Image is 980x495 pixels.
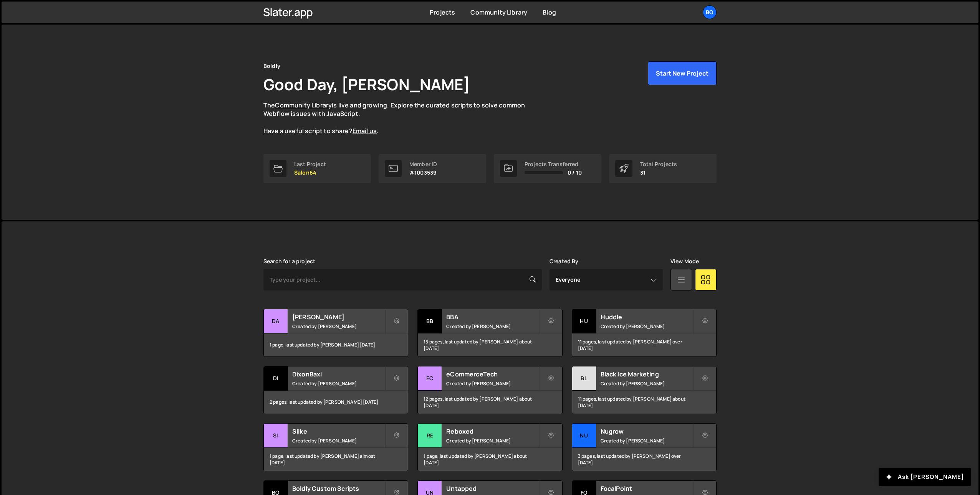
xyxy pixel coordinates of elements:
a: eC eCommerceTech Created by [PERSON_NAME] 12 pages, last updated by [PERSON_NAME] about [DATE] [417,366,562,414]
small: Created by [PERSON_NAME] [292,437,385,444]
small: Created by [PERSON_NAME] [601,380,693,387]
input: Type your project... [263,269,542,290]
h2: Silke [292,427,385,436]
div: 2 pages, last updated by [PERSON_NAME] [DATE] [264,391,408,414]
div: 12 pages, last updated by [PERSON_NAME] about [DATE] [418,391,562,414]
a: Bo [703,5,717,19]
button: Start New Project [648,61,717,85]
a: Nu Nugrow Created by [PERSON_NAME] 3 pages, last updated by [PERSON_NAME] over [DATE] [572,423,717,471]
div: Di [264,366,288,391]
h2: Untapped [446,484,539,493]
p: Salon64 [294,170,326,176]
small: Created by [PERSON_NAME] [601,437,693,444]
small: Created by [PERSON_NAME] [601,323,693,330]
div: 11 pages, last updated by [PERSON_NAME] about [DATE] [572,391,716,414]
div: 1 page, last updated by [PERSON_NAME] about [DATE] [418,448,562,471]
div: BB [418,309,442,333]
label: View Mode [670,258,699,264]
div: Total Projects [640,161,677,167]
h2: DixonBaxi [292,370,385,378]
h2: Huddle [601,313,693,321]
a: Projects [430,8,455,16]
p: #1003539 [409,170,437,176]
h2: [PERSON_NAME] [292,313,385,321]
div: 1 page, last updated by [PERSON_NAME] [DATE] [264,333,408,356]
h2: Nugrow [601,427,693,436]
a: Community Library [470,8,527,16]
div: Boldly [263,61,280,71]
div: Si [264,424,288,448]
a: Community Library [275,101,332,109]
div: 3 pages, last updated by [PERSON_NAME] over [DATE] [572,448,716,471]
h2: BBA [446,313,539,321]
a: Last Project Salon64 [263,154,371,183]
div: Projects Transferred [525,161,582,167]
small: Created by [PERSON_NAME] [446,437,539,444]
a: Di DixonBaxi Created by [PERSON_NAME] 2 pages, last updated by [PERSON_NAME] [DATE] [263,366,408,414]
div: Member ID [409,161,437,167]
div: Nu [572,424,596,448]
div: 11 pages, last updated by [PERSON_NAME] over [DATE] [572,333,716,356]
label: Created By [550,258,579,264]
h2: FocalPoint [601,484,693,493]
div: Last Project [294,161,326,167]
small: Created by [PERSON_NAME] [446,380,539,387]
a: BB BBA Created by [PERSON_NAME] 15 pages, last updated by [PERSON_NAME] about [DATE] [417,309,562,357]
button: Ask [PERSON_NAME] [879,468,971,486]
h2: Black Ice Marketing [601,370,693,378]
div: Hu [572,309,596,333]
div: Da [264,309,288,333]
label: Search for a project [263,258,315,264]
small: Created by [PERSON_NAME] [446,323,539,330]
h2: Boldly Custom Scripts [292,484,385,493]
h2: eCommerceTech [446,370,539,378]
a: Bl Black Ice Marketing Created by [PERSON_NAME] 11 pages, last updated by [PERSON_NAME] about [DATE] [572,366,717,414]
small: Created by [PERSON_NAME] [292,323,385,330]
div: eC [418,366,442,391]
a: Email us [353,127,377,135]
div: Re [418,424,442,448]
small: Created by [PERSON_NAME] [292,380,385,387]
div: 15 pages, last updated by [PERSON_NAME] about [DATE] [418,333,562,356]
h1: Good Day, [PERSON_NAME] [263,74,470,95]
a: Re Reboxed Created by [PERSON_NAME] 1 page, last updated by [PERSON_NAME] about [DATE] [417,423,562,471]
h2: Reboxed [446,427,539,436]
a: Blog [543,8,556,16]
div: Bl [572,366,596,391]
p: The is live and growing. Explore the curated scripts to solve common Webflow issues with JavaScri... [263,101,540,135]
a: Hu Huddle Created by [PERSON_NAME] 11 pages, last updated by [PERSON_NAME] over [DATE] [572,309,717,357]
div: 1 page, last updated by [PERSON_NAME] almost [DATE] [264,448,408,471]
a: Da [PERSON_NAME] Created by [PERSON_NAME] 1 page, last updated by [PERSON_NAME] [DATE] [263,309,408,357]
span: 0 / 10 [568,170,582,176]
p: 31 [640,170,677,176]
a: Si Silke Created by [PERSON_NAME] 1 page, last updated by [PERSON_NAME] almost [DATE] [263,423,408,471]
